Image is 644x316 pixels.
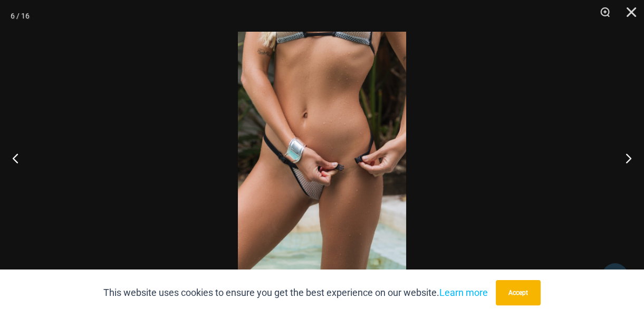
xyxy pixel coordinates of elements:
img: Trade Winds IvoryInk 469 Thong 02 [238,32,406,284]
button: Next [604,132,644,184]
p: This website uses cookies to ensure you get the best experience on our website. [103,285,488,301]
a: Learn more [439,287,488,298]
button: Accept [496,280,541,305]
div: 6 / 16 [11,8,30,24]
